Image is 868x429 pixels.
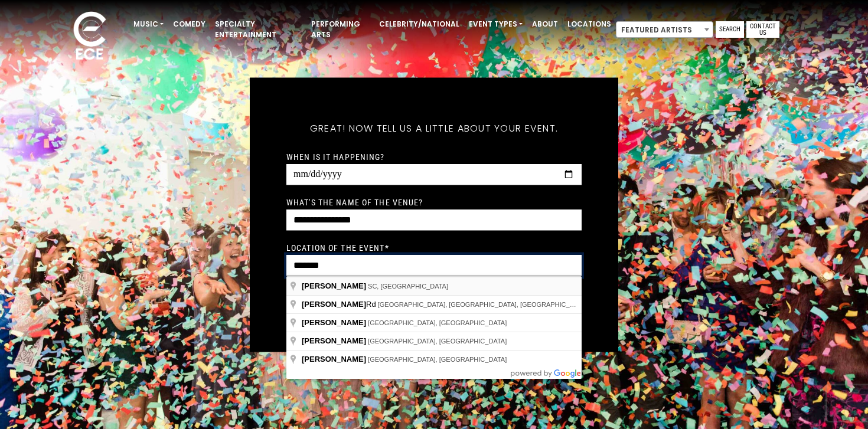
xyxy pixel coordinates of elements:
[302,336,366,345] span: [PERSON_NAME]
[302,300,366,309] span: [PERSON_NAME]
[306,14,374,45] a: Performing Arts
[527,14,563,34] a: About
[374,14,464,34] a: Celebrity/National
[464,14,527,34] a: Event Types
[286,242,389,253] label: Location of the event
[302,355,366,363] span: [PERSON_NAME]
[368,338,507,345] span: [GEOGRAPHIC_DATA], [GEOGRAPHIC_DATA]
[286,107,582,149] h5: Great! Now tell us a little about your event.
[378,301,588,308] span: [GEOGRAPHIC_DATA], [GEOGRAPHIC_DATA], [GEOGRAPHIC_DATA]
[210,14,306,45] a: Specialty Entertainment
[616,21,713,38] span: Featured Artists
[302,318,366,327] span: [PERSON_NAME]
[168,14,210,34] a: Comedy
[716,21,744,38] a: Search
[286,151,385,162] label: When is it happening?
[368,283,448,290] span: SC, [GEOGRAPHIC_DATA]
[368,356,507,363] span: [GEOGRAPHIC_DATA], [GEOGRAPHIC_DATA]
[746,21,779,38] a: Contact Us
[368,319,507,326] span: [GEOGRAPHIC_DATA], [GEOGRAPHIC_DATA]
[616,22,713,38] span: Featured Artists
[302,281,366,290] span: [PERSON_NAME]
[286,197,423,207] label: What's the name of the venue?
[129,14,168,34] a: Music
[302,300,378,309] span: Rd
[60,8,119,66] img: ece_new_logo_whitev2-1.png
[563,14,616,34] a: Locations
